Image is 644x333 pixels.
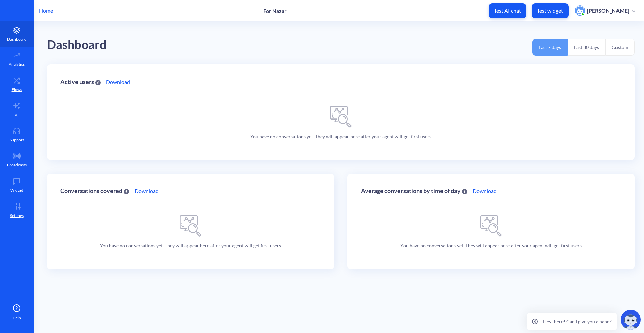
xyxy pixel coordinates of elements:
p: Dashboard [7,36,27,42]
p: Widget [10,187,23,193]
p: Flows [12,87,22,93]
p: Settings [10,212,24,219]
p: You have no conversations yet. They will appear here after your agent will get first users [100,242,281,249]
p: AI [15,112,19,118]
button: Last 30 days [568,39,605,56]
p: You have no conversations yet. They will appear here after your agent will get first users [400,242,582,249]
button: Custom [605,39,635,56]
a: Download [106,78,130,86]
a: Download [473,187,497,195]
p: Hey there! Can I give you a hand? [543,318,612,325]
p: Analytics [9,61,25,67]
img: copilot-icon.svg [621,310,641,330]
a: Download [135,187,159,195]
button: Test AI chat [489,3,526,18]
span: Help [13,315,21,321]
div: Conversations covered [60,188,129,194]
p: Broadcasts [7,162,27,168]
div: Average conversations by time of day [361,188,467,194]
div: Dashboard [47,35,107,54]
button: user photo[PERSON_NAME] [571,5,639,17]
p: You have no conversations yet. They will appear here after your agent will get first users [250,133,431,140]
button: Last 7 days [532,39,568,56]
p: Test AI chat [494,7,521,14]
p: Home [39,7,53,15]
p: [PERSON_NAME] [587,7,629,14]
p: Support [10,137,24,143]
img: user photo [575,5,585,16]
button: Test widget [532,3,569,18]
div: Active users [60,79,101,85]
p: Test widget [537,7,563,14]
p: For Nazar [263,8,287,14]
